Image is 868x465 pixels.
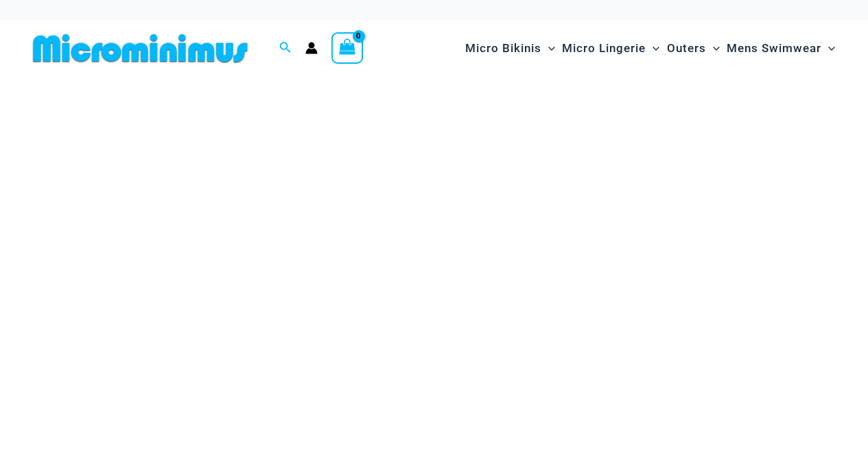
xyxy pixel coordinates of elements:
[706,31,720,66] span: Menu Toggle
[462,27,559,69] a: Micro BikinisMenu ToggleMenu Toggle
[727,31,821,66] span: Mens Swimwear
[541,31,555,66] span: Menu Toggle
[664,27,723,69] a: OutersMenu ToggleMenu Toggle
[562,31,646,66] span: Micro Lingerie
[559,27,663,69] a: Micro LingerieMenu ToggleMenu Toggle
[821,31,835,66] span: Menu Toggle
[279,40,292,57] a: Search icon link
[723,27,838,69] a: Mens SwimwearMenu ToggleMenu Toggle
[465,31,541,66] span: Micro Bikinis
[646,31,659,66] span: Menu Toggle
[27,33,253,64] img: MM SHOP LOGO FLAT
[460,25,841,71] nav: Site Navigation
[667,31,706,66] span: Outers
[331,32,363,64] a: View Shopping Cart, empty
[305,42,318,54] a: Account icon link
